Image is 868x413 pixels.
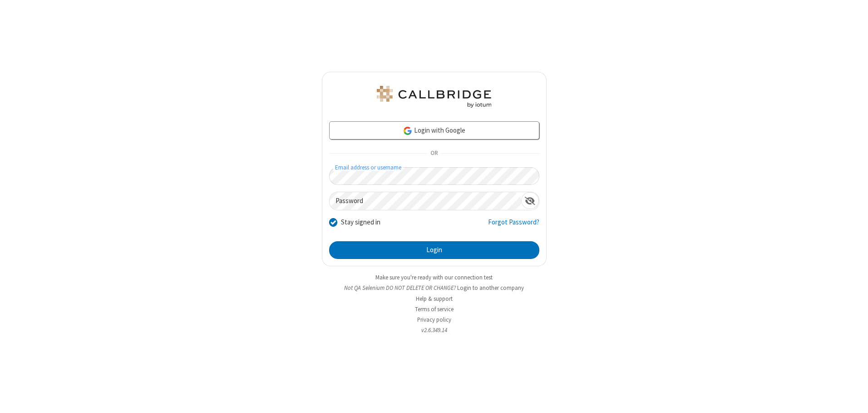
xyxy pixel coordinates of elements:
a: Privacy policy [417,316,451,323]
img: QA Selenium DO NOT DELETE OR CHANGE [375,86,493,108]
div: Show password [521,192,539,209]
input: Email address or username [329,167,539,185]
a: Help & support [416,295,453,303]
li: Not QA Selenium DO NOT DELETE OR CHANGE? [322,284,547,292]
button: Login to another company [457,284,524,292]
a: Forgot Password? [488,217,539,234]
a: Login with Google [329,121,539,139]
label: Stay signed in [341,217,380,228]
a: Terms of service [415,305,454,313]
a: Make sure you're ready with our connection test [375,274,493,281]
button: Login [329,241,539,259]
span: OR [427,147,441,160]
li: v2.6.349.14 [322,326,547,334]
img: google-icon.png [403,126,413,136]
input: Password [330,192,521,210]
